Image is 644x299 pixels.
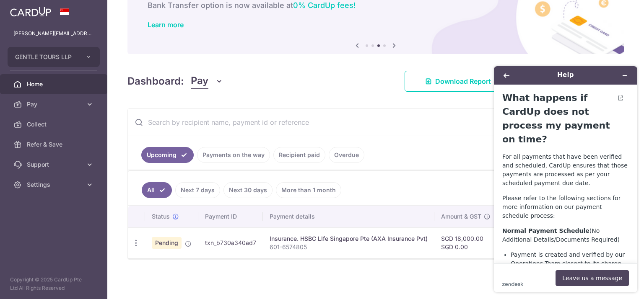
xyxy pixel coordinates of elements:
[152,212,170,221] span: Status
[175,182,220,198] a: Next 7 days
[148,21,184,29] a: Learn more
[127,74,184,89] h4: Dashboard:
[270,235,428,243] div: Insurance. HSBC LIfe Singapore Pte (AXA Insurance Pvt)
[128,109,603,136] input: Search by recipient name, payment id or reference
[152,237,182,249] span: Pending
[27,120,82,129] span: Collect
[141,147,194,163] a: Upcoming
[27,80,82,88] span: Home
[405,71,512,92] a: Download Report
[27,160,82,169] span: Support
[10,7,51,17] img: CardUp
[197,147,270,163] a: Payments on the way
[13,29,94,38] p: [PERSON_NAME][EMAIL_ADDRESS][DOMAIN_NAME]
[19,6,36,13] span: Help
[435,76,491,86] span: Download Report
[191,73,208,89] span: Pay
[273,147,325,163] a: Recipient paid
[198,227,263,258] td: txn_b730a340ad7
[27,100,82,108] span: Pay
[441,212,481,221] span: Amount & GST
[293,1,356,10] span: 0% CardUp fees!
[8,47,100,67] button: GENTLE TOURS LLP
[487,59,644,299] iframe: Find more information here
[27,180,82,189] span: Settings
[276,182,341,198] a: More than 1 month
[191,73,223,89] button: Pay
[148,0,604,10] h6: Bank Transfer option is now available at
[27,140,82,149] span: Refer & Save
[263,206,434,227] th: Payment details
[434,227,497,258] td: SGD 18,000.00 SGD 0.00
[223,182,273,198] a: Next 30 days
[198,206,263,227] th: Payment ID
[142,182,172,198] a: All
[15,53,77,61] span: GENTLE TOURS LLP
[270,243,428,251] p: 601-6574805
[329,147,364,163] a: Overdue
[23,191,142,253] li: Payment is created and verified by our Operations Team closest to its charge date i.e. if charge ...
[68,211,142,227] button: Leave us a message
